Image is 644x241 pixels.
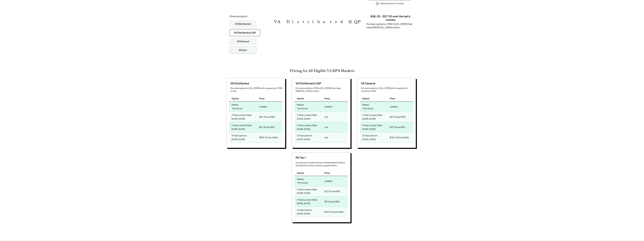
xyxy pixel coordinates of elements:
div: VA Distributed [235,22,251,26]
div: VA General [360,82,375,85]
div: [DATE]-[DATE] [362,137,376,142]
div: $17.50 per REC [324,199,340,204]
div: Option [362,97,370,100]
div: [DATE]-[DATE] [232,127,245,132]
div: Price [324,171,330,174]
div: Price [324,97,330,100]
div: [DATE]-[DATE] [362,127,376,132]
div: $21.00 per REC [390,115,406,119]
div: $19.50 per REC [390,125,406,130]
div: n/a [324,115,328,119]
div: Market [297,102,304,106]
div: variable [390,104,398,109]
div: "Mint & Sell" [362,106,374,111]
div: Show pricing for: [229,15,248,18]
div: 15 Year Upfront [232,133,247,137]
div: Market [362,102,369,106]
div: 5 Year Locked-Rate [362,123,382,127]
div: Market [232,102,239,106]
div: "Mint & Sell" [297,181,308,185]
div: n/a [324,125,328,130]
h2: Pricing for All Eligible VA RPS Markets [290,69,354,73]
div: Option [232,97,239,100]
div: [DATE]-[DATE] [232,117,245,121]
div: [DATE]-[DATE] [297,117,310,121]
div: variable [259,104,267,109]
div: variable [324,179,333,183]
div: PA Tier I [294,156,306,159]
div: Option [297,171,304,174]
div: 5 Year Locked-Rate [297,123,317,127]
div: VA Distributed LIQP [294,82,321,85]
div: VA Distributed LIQP [234,31,256,34]
div: 15 Year Upfront [362,133,377,137]
div: 3 Year Locked-Rate [297,187,317,191]
div: $21.50 per REC [259,125,275,130]
div: [DATE]-[DATE] [297,127,310,132]
h2: VA Distributed LIQP [274,19,361,24]
div: 3 Year Locked-Rate [362,113,382,117]
div: [DATE]-[DATE] [297,212,310,216]
div: For solar systems in [US_STATE] with a capacity of 1 MW or less. [230,87,283,93]
div: 15 Year Upfront [297,208,312,212]
div: [DATE]-[DATE] [232,137,245,142]
div: $22.50 per REC [259,115,275,119]
div: variable [324,104,333,109]
div: For solar systems ≤1 MW in [US_STATE] that meet [MEDICAL_DATA] criteria. [296,87,348,93]
div: [DATE]-[DATE] [297,191,310,196]
div: $21.00 per REC [324,189,341,194]
div: [DATE]-[DATE] [297,201,310,206]
div: 3 Year Locked-Rate [297,113,317,117]
div: VA General [237,40,249,43]
div: VA Distributed [229,82,249,85]
div: "Mint & Sell" [297,106,308,111]
div: $140.00 per kWdc [390,135,409,140]
div: For systems in states without a Renewable Portfolio Standard or without revenue-grade meters... [296,161,348,167]
div: Price [259,97,265,100]
div: For solar systems ≤1 MW in [US_STATE] that meet [MEDICAL_DATA] criteria. [366,22,415,29]
div: 15 Year Upfront [297,133,312,137]
div: Market [297,177,304,181]
div: n/a [324,135,328,140]
div: 5 Year Locked-Rate [232,123,252,127]
div: [DATE]-[DATE] [297,137,310,142]
div: takes less than 2 minutes! [380,2,404,5]
div: PA Tier I [239,49,247,52]
div: Option [297,97,304,100]
div: $185.00 per kWdc [259,135,278,140]
div: "Mint & Sell" [232,106,243,111]
div: $140.00 per kWdc [324,210,344,214]
div: 3 Year Locked-Rate [232,113,252,117]
div: 5 Year Locked-Rate [297,197,317,201]
h3: $48.00 - $57.50 over the last 6 months [366,15,415,22]
div: Price [390,97,395,100]
div: [DATE]-[DATE] [362,117,376,121]
div: For solar systems in [US_STATE] with a capacity of more than 1 MW. [361,87,413,93]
